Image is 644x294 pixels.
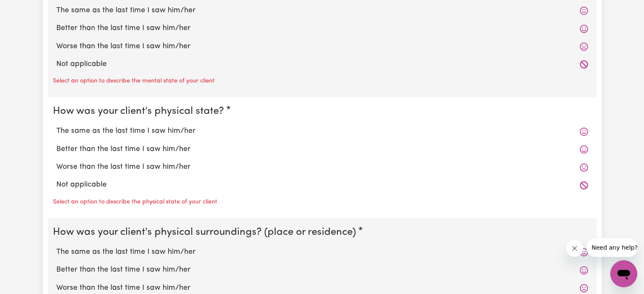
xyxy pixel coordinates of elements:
label: Worse than the last time I saw him/her [56,283,588,294]
iframe: Close message [566,240,583,257]
label: Better than the last time I saw him/her [56,144,588,155]
label: The same as the last time I saw him/her [56,5,588,16]
label: Not applicable [56,179,588,190]
p: Select an option to describe the physical state of your client [53,198,217,207]
p: Select an option to describe the mental state of your client [53,77,215,86]
label: The same as the last time I saw him/her [56,126,588,137]
label: Better than the last time I saw him/her [56,264,588,275]
legend: How was your client's physical state? [53,104,227,119]
label: Worse than the last time I saw him/her [56,41,588,52]
iframe: Button to launch messaging window [610,260,637,287]
label: Worse than the last time I saw him/her [56,162,588,173]
iframe: Message from company [586,238,637,257]
label: Better than the last time I saw him/her [56,23,588,34]
label: Not applicable [56,59,588,70]
label: The same as the last time I saw him/her [56,247,588,258]
legend: How was your client's physical surroundings? (place or residence) [53,225,359,240]
span: Need any help? [5,6,51,13]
